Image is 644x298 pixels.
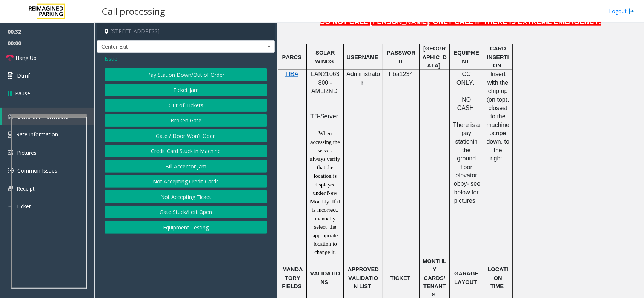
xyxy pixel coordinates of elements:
span: LOCATION TIME [488,267,509,290]
img: 'icon' [8,131,12,138]
span: [GEOGRAPHIC_DATA] [423,46,447,69]
span: GARAGE LAYOUT [454,271,480,285]
img: 'icon' [8,186,13,191]
button: Pay Station Down/Out of Order [105,68,267,81]
span: EQUIPMENT [454,50,480,64]
span: VALIDATIONS [310,271,340,285]
span: NO CASH [457,96,474,111]
img: 'icon' [8,150,13,155]
button: Credit Card Stuck in Machine [105,145,267,157]
img: 'icon' [8,168,14,174]
span: Dtmf [17,72,30,79]
h4: [STREET_ADDRESS] [97,23,275,40]
span: There is a [453,122,480,128]
a: TIBA [285,71,298,77]
a: Logout [609,7,635,15]
span: Tiba1234 [388,71,413,77]
span: CC ONLY [456,71,473,86]
span: USERNAME [347,54,378,60]
a: General Information [2,108,94,125]
img: logout [629,7,635,15]
button: Gate Stuck/Left Open [105,206,267,219]
button: Not Accepting Credit Cards [105,175,267,188]
span: PASSWORD [387,50,415,64]
span: pay station [455,130,473,145]
span: Pause [15,89,30,97]
span: CARD INSERTION [487,46,509,69]
button: Equipment Testing [105,221,267,234]
span: APPROVED VALIDATION LIST [348,267,380,290]
img: 'icon' [8,203,12,210]
span: stripe down, to the right. [487,130,511,162]
span: When accessing the server, always verify that the location is displayed under New Monthly. If it ... [310,130,341,255]
span: (on top), closest to the machine [487,96,511,128]
span: Issue [105,55,117,63]
button: Bill Acceptor Jam [105,160,267,173]
span: DO NOT CALL [PERSON_NAME], ONLY CALL IF THERE IS EXTREME EMERGENCY. [320,18,601,26]
span: PARCS [282,54,301,60]
span: MANDATORY FIELDS [282,267,303,290]
button: Broken Gate [105,114,267,127]
span: nsert with the chip up [487,71,510,94]
span: Hang Up [15,54,37,62]
span: . [473,79,475,86]
span: I [490,71,492,77]
button: Ticket Jam [105,84,267,96]
button: Not Accepting Ticket [105,190,267,203]
span: General Information [17,113,72,120]
button: Out of Tickets [105,99,267,112]
img: 'icon' [8,114,13,119]
span: Center Exit [97,41,239,53]
span: SOLAR WINDS [315,50,336,64]
button: Gate / Door Won't Open [105,129,267,142]
h3: Call processing [98,2,169,20]
span: TIBA [285,71,298,77]
span: TICKET [390,275,410,281]
span: . [490,130,491,136]
span: TB-Server [310,113,338,119]
span: LAN21063800 - AMLI2ND [311,71,340,94]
